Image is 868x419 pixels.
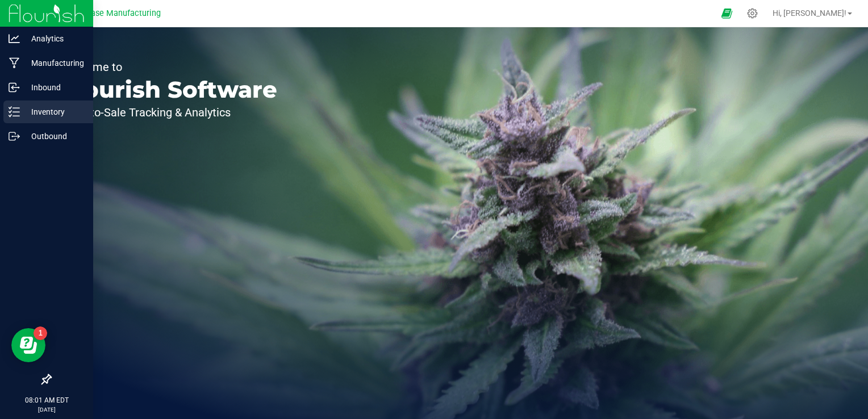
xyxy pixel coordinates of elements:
inline-svg: Inventory [9,106,20,118]
p: Seed-to-Sale Tracking & Analytics [61,107,277,118]
inline-svg: Outbound [9,131,20,142]
p: Outbound [20,129,88,143]
inline-svg: Analytics [9,33,20,44]
p: Inventory [20,105,88,119]
p: 08:01 AM EDT [5,395,88,405]
span: Starbase Manufacturing [71,9,161,18]
iframe: Resource center unread badge [34,326,47,340]
inline-svg: Manufacturing [9,57,20,69]
p: Flourish Software [61,78,277,101]
div: Manage settings [745,8,759,19]
p: [DATE] [5,405,88,414]
p: Manufacturing [20,56,88,70]
inline-svg: Inbound [9,82,20,93]
p: Analytics [20,32,88,45]
span: Hi, [PERSON_NAME]! [773,9,846,18]
p: Inbound [20,81,88,94]
p: Welcome to [61,61,277,73]
span: Open Ecommerce Menu [714,2,740,24]
iframe: Resource center [11,328,45,362]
